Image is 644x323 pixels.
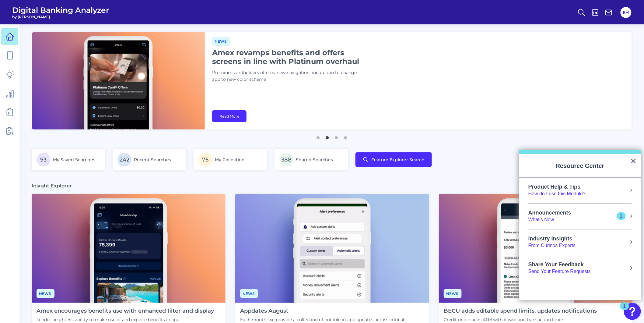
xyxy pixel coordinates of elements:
a: News [212,38,230,44]
h4: Amex encourages benefits use with enhanced filter and display [37,308,214,314]
span: News [37,289,54,298]
button: 3 [333,133,339,139]
span: News [212,37,230,46]
img: News - Phone (2).png [439,194,633,303]
div: Send Your Feature Requests [528,268,591,275]
img: News - Phone (4).png [32,194,226,303]
span: Feature Explorer Search [371,157,425,162]
span: My Collection [215,157,245,162]
p: Premium cardholders offered new navigation and option to change app to new color scheme [212,69,364,83]
a: 75My Collection [194,149,267,170]
span: by [PERSON_NAME] [12,15,109,19]
span: Shared Searches [296,157,333,162]
div: Resource Center [519,150,641,300]
a: News [444,290,462,296]
div: Announcements [528,210,583,216]
p: Lender heightens ability to make use of and explore benefits in app [37,317,214,322]
span: 93 [37,153,51,167]
h4: BECU adds editable spend limits, updates notifications [444,308,597,314]
img: bannerImg [32,32,205,130]
h3: Insight Explorer [32,183,72,189]
span: News [444,289,462,298]
h2: Resource Center [519,154,641,177]
div: 1 [623,306,626,314]
a: News [37,290,54,296]
div: Product Help & Tips [528,184,586,190]
span: Recent Searches [134,157,171,162]
a: News [240,290,258,296]
img: Appdates - Phone.png [235,194,429,303]
div: What's New [528,216,583,223]
button: 2 [324,133,330,139]
span: 388 [279,153,293,167]
div: How do I use this Module? [528,190,586,197]
span: My Saved Searches [53,157,95,162]
p: Credit union adds ATM withdrawal and transaction limits [444,317,597,322]
span: News [240,289,258,298]
div: From Curinos Experts [528,242,576,249]
div: Industry Insights [528,236,576,242]
span: 242 [117,153,131,167]
a: 93My Saved Searches [32,149,105,170]
a: 388Shared Searches [275,149,348,170]
a: Read More [212,110,247,122]
h1: Amex revamps benefits and offers screens in line with Platinum overhaul [212,48,364,66]
button: Open Resource Center, 1 new notification [624,303,641,320]
a: 242Recent Searches [113,149,186,170]
span: 75 [198,153,212,167]
button: Feature Explorer Search [355,152,432,167]
span: Digital Banking Analyzer [12,5,109,15]
button: 1 [315,133,321,139]
button: Close [631,156,636,166]
h4: Appdates August [240,308,424,314]
div: Share Your Feedback [528,261,591,268]
button: EH [621,7,632,18]
button: 4 [342,133,348,139]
